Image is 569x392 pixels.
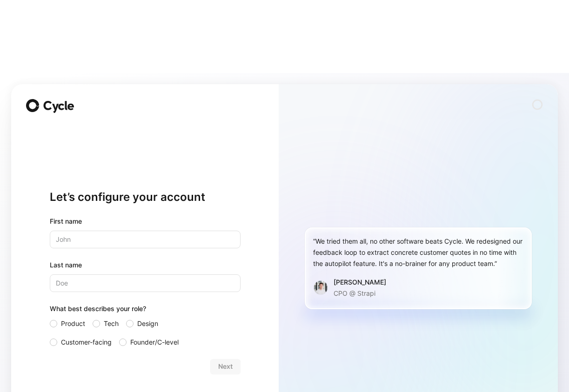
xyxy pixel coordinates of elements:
span: Tech [104,318,119,329]
div: “We tried them all, no other software beats Cycle. We redesigned our feedback loop to extract con... [313,236,523,269]
div: First name [50,216,241,227]
span: Design [137,318,158,329]
div: What best describes your role? [50,303,241,318]
label: Last name [50,259,241,271]
input: John [50,231,241,248]
div: [PERSON_NAME] [334,277,386,288]
input: Doe [50,274,241,292]
h1: Let’s configure your account [50,190,241,205]
span: Product [61,318,85,329]
span: Founder/C-level [130,337,179,348]
p: CPO @ Strapi [334,288,386,299]
span: Customer-facing [61,337,112,348]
